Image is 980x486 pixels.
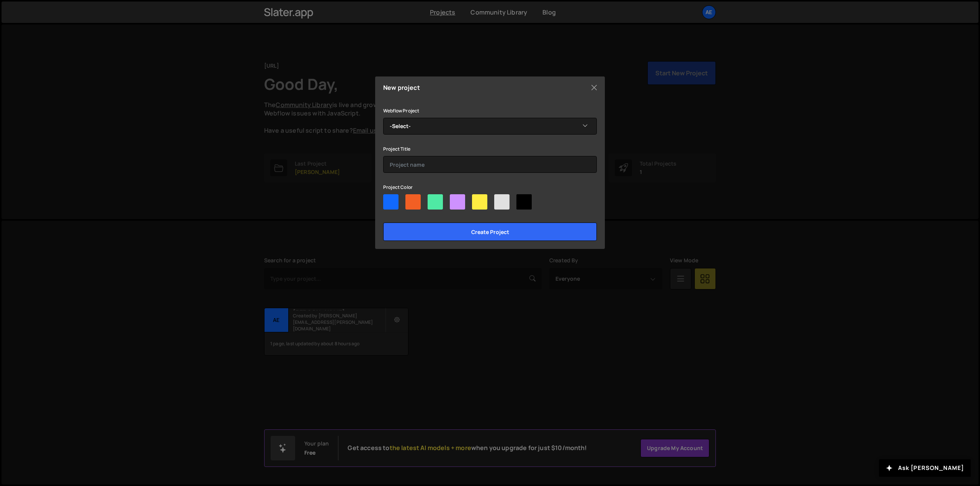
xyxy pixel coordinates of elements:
[879,459,971,477] button: Ask [PERSON_NAME]
[383,184,413,191] label: Project Color
[383,145,410,153] label: Project Title
[383,223,597,241] input: Create project
[383,107,419,115] label: Webflow Project
[383,85,420,91] h5: New project
[588,82,600,93] button: Close
[383,156,597,173] input: Project name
